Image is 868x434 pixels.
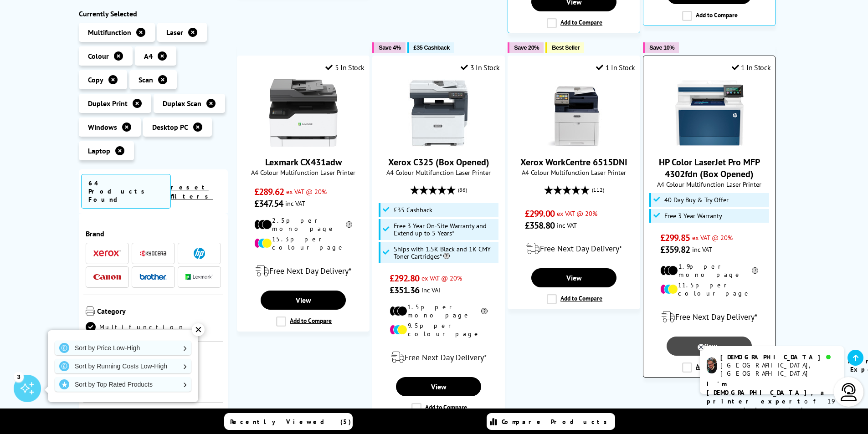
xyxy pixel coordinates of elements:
span: £351.36 [390,284,419,296]
img: Kyocera [139,250,167,257]
span: £35 Cashback [414,44,450,51]
a: Sort by Running Costs Low-High [55,359,191,373]
span: A4 Colour Multifunction Laser Printer [648,180,770,189]
span: £35 Cashback [394,206,432,214]
a: Xerox C325 (Box Opened) [405,140,473,149]
a: Lexmark CX431adw [265,156,342,168]
span: £299.00 [525,208,555,220]
div: Currently Selected [79,9,228,18]
span: Compare Products [502,418,612,426]
p: of 19 years! I can help you choose the right product [707,380,837,432]
div: ✕ [192,323,205,336]
a: Xerox [93,248,121,259]
a: View [396,377,481,396]
img: Brother [139,274,167,280]
div: modal_delivery [648,304,770,330]
a: Multifunction [86,322,185,332]
button: Save 20% [508,42,544,53]
a: Xerox WorkCentre 6515DNI [540,140,608,149]
span: Desktop PC [152,123,188,132]
div: modal_delivery [513,236,635,261]
div: 1 In Stock [732,63,771,72]
span: Category [97,306,221,317]
a: Lexmark CX431adw [269,140,338,149]
span: Free 3 Year On-Site Warranty and Extend up to 5 Years* [394,222,497,237]
span: Windows [88,123,117,132]
a: Xerox WorkCentre 6515DNI [520,156,627,168]
span: 64 Products Found [81,174,171,209]
a: HP Color LaserJet Pro MFP 4302fdn (Box Opened) [675,140,744,149]
span: Ships with 1.5K Black and 1K CMY Toner Cartridges* [394,245,497,260]
span: A4 Colour Multifunction Laser Printer [513,168,635,177]
span: ex VAT @ 20% [692,233,733,242]
a: Recently Viewed (5) [224,413,353,430]
img: Lexmark [185,275,213,280]
label: Add to Compare [682,11,738,21]
span: Brand [86,229,221,238]
span: Free 3 Year Warranty [664,212,722,220]
span: ex VAT @ 20% [557,209,597,218]
span: Copy [88,75,103,84]
img: Xerox [93,250,121,257]
div: 3 In Stock [461,63,500,72]
span: Colour [88,51,109,61]
span: inc VAT [285,199,305,208]
a: Canon [93,271,121,283]
label: Add to Compare [682,363,738,373]
button: Best Seller [545,42,584,53]
span: £292.80 [390,272,419,284]
a: Sort by Top Rated Products [55,377,191,392]
img: Xerox WorkCentre 6515DNI [540,79,608,147]
img: chris-livechat.png [707,357,717,373]
span: 40 Day Buy & Try Offer [664,196,729,204]
span: (86) [458,181,467,199]
span: Scan [139,75,153,84]
a: Xerox C325 (Box Opened) [388,156,489,168]
span: inc VAT [421,286,442,294]
img: HP [194,248,205,259]
span: Multifunction [88,28,131,37]
span: A4 Colour Multifunction Laser Printer [242,168,365,177]
div: modal_delivery [377,345,500,370]
div: modal_delivery [242,258,365,284]
a: Compare Products [487,413,615,430]
label: Add to Compare [276,317,332,327]
label: Add to Compare [547,294,602,304]
li: 9.5p per colour page [390,322,488,338]
div: [DEMOGRAPHIC_DATA] [720,353,837,361]
b: I'm [DEMOGRAPHIC_DATA], a printer expert [707,380,827,405]
span: Best Seller [552,44,580,51]
a: Lexmark [185,271,213,283]
li: 2.5p per mono page [254,216,352,233]
label: Add to Compare [547,18,602,28]
a: HP [185,248,213,259]
span: Save 20% [514,44,539,51]
a: Brother [139,271,167,283]
li: 11.5p per colour page [660,281,758,297]
a: reset filters [171,183,213,200]
img: HP Color LaserJet Pro MFP 4302fdn (Box Opened) [675,79,744,147]
a: View [261,291,345,310]
span: inc VAT [557,221,577,230]
div: 3 [14,372,24,382]
div: 1 In Stock [596,63,635,72]
span: £347.54 [254,198,283,209]
div: [GEOGRAPHIC_DATA], [GEOGRAPHIC_DATA] [720,361,837,378]
span: Save 10% [649,44,674,51]
span: Duplex Scan [163,99,201,108]
button: £35 Cashback [407,42,454,53]
li: 15.3p per colour page [254,235,352,251]
span: Save 4% [379,44,401,51]
div: 5 In Stock [325,63,365,72]
span: Duplex Print [88,99,128,108]
li: 1.9p per mono page [660,262,758,279]
img: Category [86,306,95,316]
span: A4 [144,51,153,61]
label: Add to Compare [411,403,467,413]
span: A4 Colour Multifunction Laser Printer [377,168,500,177]
a: Kyocera [139,248,167,259]
span: Laser [166,28,183,37]
li: 1.5p per mono page [390,303,488,319]
img: Lexmark CX431adw [269,79,338,147]
span: ex VAT @ 20% [286,187,327,196]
